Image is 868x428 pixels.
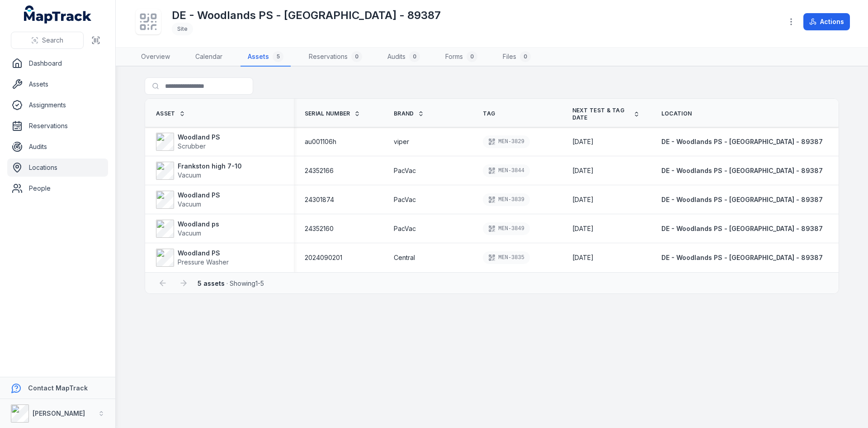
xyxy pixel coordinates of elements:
strong: Woodland PS [178,249,229,258]
a: Asset [156,110,185,117]
span: DE - Woodlands PS - [GEOGRAPHIC_DATA] - 89387 [661,225,823,232]
a: DE - Woodlands PS - [GEOGRAPHIC_DATA] - 89387 [661,224,823,233]
a: Woodland PSScrubber [156,133,220,151]
a: Audits [7,138,108,156]
a: Woodland PSPressure Washer [156,249,229,267]
time: 3/10/2026, 10:00:00 AM [572,253,594,262]
a: Reservations [7,117,108,135]
span: 24301874 [305,195,334,204]
a: Serial Number [305,110,360,117]
a: Reservations0 [302,48,369,67]
span: au001106h [305,137,336,146]
a: Assets [7,75,108,93]
a: Calendar [188,48,230,67]
span: Scrubber [178,142,206,150]
h1: DE - Woodlands PS - [GEOGRAPHIC_DATA] - 89387 [172,8,441,23]
strong: 5 assets [198,279,225,287]
a: Assignments [7,96,108,114]
a: Forms0 [438,48,485,67]
a: Dashboard [7,54,108,72]
span: Location [661,110,692,117]
div: 5 [273,51,283,62]
time: 3/11/2026, 10:00:00 AM [572,166,594,175]
span: · Showing 1 - 5 [198,279,264,287]
time: 3/11/2026, 10:00:00 AM [572,224,594,233]
span: [DATE] [572,138,594,145]
a: DE - Woodlands PS - [GEOGRAPHIC_DATA] - 89387 [661,253,823,262]
a: DE - Woodlands PS - [GEOGRAPHIC_DATA] - 89387 [661,137,823,146]
div: MEN-3829 [483,135,530,148]
a: Audits0 [380,48,427,67]
span: Brand [394,110,414,117]
span: viper [394,137,409,146]
span: Search [42,36,63,45]
span: [DATE] [572,254,594,261]
div: MEN-3849 [483,222,530,235]
strong: [PERSON_NAME] [33,409,85,417]
span: Asset [156,110,175,117]
a: Locations [7,159,108,177]
time: 3/11/2026, 12:00:00 AM [572,137,594,146]
span: Next test & tag date [572,107,630,121]
a: Woodland psVacuum [156,220,219,238]
span: DE - Woodlands PS - [GEOGRAPHIC_DATA] - 89387 [661,167,823,174]
span: Central [394,253,415,262]
div: 0 [467,51,477,62]
a: Overview [134,48,177,67]
span: DE - Woodlands PS - [GEOGRAPHIC_DATA] - 89387 [661,138,823,145]
div: MEN-3839 [483,193,530,206]
span: Serial Number [305,110,350,117]
a: DE - Woodlands PS - [GEOGRAPHIC_DATA] - 89387 [661,166,823,175]
span: 24352160 [305,224,334,233]
strong: Woodland ps [178,220,219,229]
a: Woodland PSVacuum [156,191,220,209]
a: Brand [394,110,424,117]
span: Vacuum [178,200,201,208]
div: 0 [351,51,362,62]
div: 0 [520,51,531,62]
span: 24352166 [305,166,334,175]
span: Pressure Washer [178,258,229,266]
span: 2024090201 [305,253,342,262]
strong: Woodland PS [178,191,220,200]
span: PacVac [394,195,416,204]
a: Frankston high 7-10Vacuum [156,162,242,180]
span: DE - Woodlands PS - [GEOGRAPHIC_DATA] - 89387 [661,196,823,203]
strong: Contact MapTrack [28,384,88,392]
time: 3/11/2026, 10:00:00 AM [572,195,594,204]
span: [DATE] [572,225,594,232]
div: MEN-3835 [483,251,530,264]
span: [DATE] [572,167,594,174]
span: Vacuum [178,171,201,179]
div: Site [172,23,193,35]
span: Vacuum [178,229,201,237]
div: MEN-3844 [483,164,530,177]
strong: Woodland PS [178,133,220,142]
a: Next test & tag date [572,107,640,121]
div: 0 [409,51,420,62]
button: Search [11,32,84,49]
a: MapTrack [24,5,92,24]
strong: Frankston high 7-10 [178,162,242,171]
a: People [7,179,108,197]
a: Assets5 [241,48,291,67]
span: PacVac [394,224,416,233]
button: Actions [803,13,850,30]
span: Tag [483,110,495,117]
span: DE - Woodlands PS - [GEOGRAPHIC_DATA] - 89387 [661,254,823,261]
a: DE - Woodlands PS - [GEOGRAPHIC_DATA] - 89387 [661,195,823,204]
a: Files0 [495,48,538,67]
span: PacVac [394,166,416,175]
span: [DATE] [572,196,594,203]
